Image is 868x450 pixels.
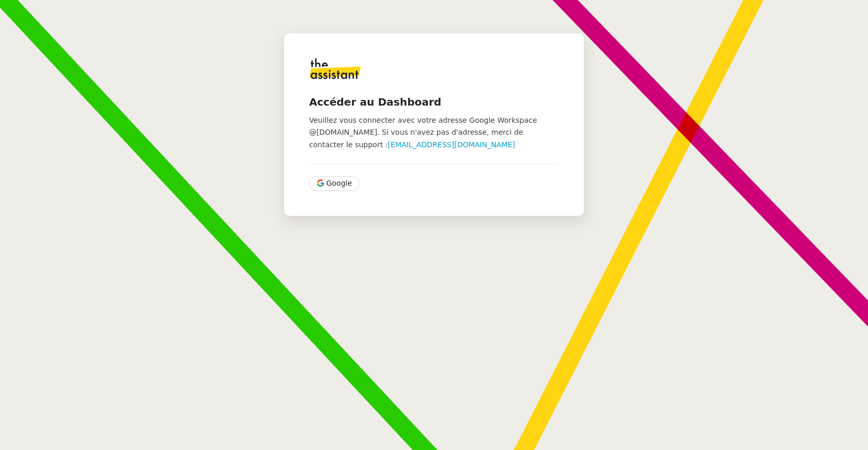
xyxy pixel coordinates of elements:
[309,58,361,79] img: logo
[309,176,360,191] button: Google
[388,140,515,149] a: [EMAIL_ADDRESS][DOMAIN_NAME]
[309,116,537,149] span: Veuillez vous connecter avec votre adresse Google Workspace @[DOMAIN_NAME]. Si vous n'avez pas d'...
[326,177,352,189] span: Google
[309,95,559,109] h4: Accéder au Dashboard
